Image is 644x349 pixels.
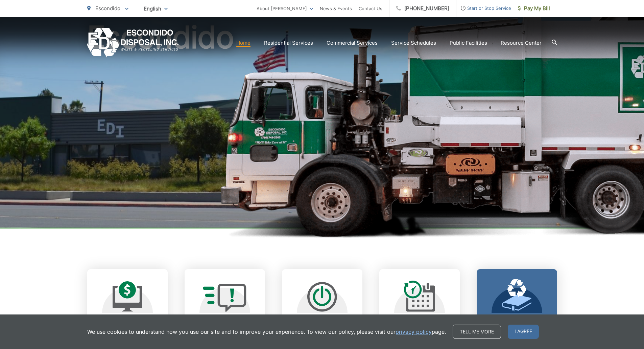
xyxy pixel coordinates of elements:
[320,4,352,13] a: News & Events
[95,5,120,12] span: Escondido
[87,20,557,235] h1: Escondido
[396,328,432,336] a: privacy policy
[391,39,436,47] a: Service Schedules
[327,39,378,47] a: Commercial Services
[257,4,313,13] a: About [PERSON_NAME]
[139,3,173,15] span: English
[450,39,487,47] a: Public Facilities
[508,325,539,339] span: I agree
[87,328,446,336] p: We use cookies to understand how you use our site and to improve your experience. To view our pol...
[453,325,501,339] a: Tell me more
[501,39,542,47] a: Resource Center
[87,28,179,58] a: EDCD logo. Return to the homepage.
[518,4,550,13] span: Pay My Bill
[359,4,382,13] a: Contact Us
[264,39,313,47] a: Residential Services
[236,39,251,47] a: Home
